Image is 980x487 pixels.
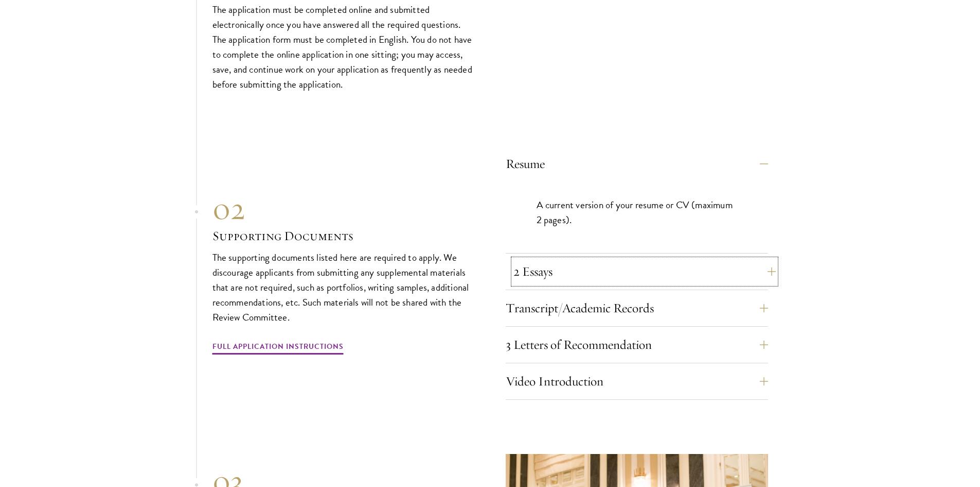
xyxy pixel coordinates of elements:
button: Video Introduction [506,369,768,394]
button: Transcript/Academic Records [506,296,768,321]
h3: Supporting Documents [212,227,475,245]
button: 3 Letters of Recommendation [506,332,768,357]
button: Resume [506,152,768,176]
a: Full Application Instructions [212,340,344,356]
p: A current version of your resume or CV (maximum 2 pages). [537,197,737,227]
p: The supporting documents listed here are required to apply. We discourage applicants from submitt... [212,250,475,325]
button: 2 Essays [513,259,776,284]
p: The application must be completed online and submitted electronically once you have answered all ... [212,2,475,92]
div: 02 [212,190,475,227]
